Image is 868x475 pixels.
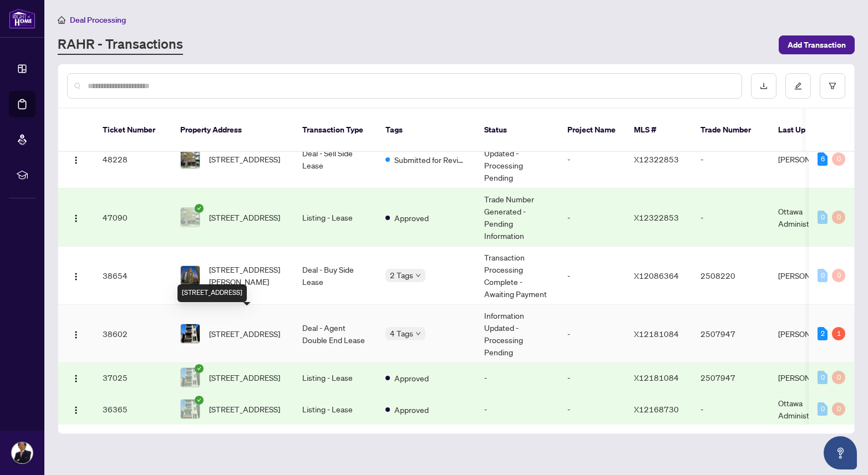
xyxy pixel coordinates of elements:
div: 0 [832,269,845,282]
td: 2508220 [692,247,769,305]
img: thumbnail-img [181,208,200,227]
td: - [559,363,625,392]
span: down [415,273,421,278]
td: 47090 [94,188,171,247]
span: X12181084 [634,329,679,339]
div: 0 [818,371,828,384]
img: Logo [72,406,80,415]
img: thumbnail-img [181,266,200,285]
button: Logo [67,325,85,343]
span: [STREET_ADDRESS] [209,328,280,340]
td: [PERSON_NAME] [769,130,852,188]
th: Project Name [559,109,625,152]
button: Open asap [824,436,857,469]
img: Logo [72,374,80,383]
button: download [751,73,776,99]
div: 6 [818,152,828,166]
img: thumbnail-img [181,150,200,168]
td: 38602 [94,305,171,363]
img: Logo [72,272,80,281]
button: Logo [67,150,85,168]
span: [STREET_ADDRESS] [209,211,280,223]
td: Deal - Sell Side Lease [293,130,377,188]
td: - [692,130,769,188]
span: check-circle [195,364,204,373]
img: Logo [72,330,80,339]
td: Transaction Processing Complete - Awaiting Payment [475,247,559,305]
td: 48228 [94,130,171,188]
span: X12322853 [634,154,679,164]
th: Last Updated By [769,109,852,152]
div: [STREET_ADDRESS] [177,284,247,302]
td: Ottawa Administrator [769,392,852,426]
img: Logo [72,214,80,223]
img: Profile Icon [12,442,33,463]
td: 37025 [94,363,171,392]
span: 4 Tags [390,327,413,340]
span: Approved [394,372,429,384]
span: [STREET_ADDRESS] [209,403,280,415]
td: - [692,392,769,426]
span: Deal Processing [70,15,126,25]
td: Deal - Agent Double End Lease [293,305,377,363]
div: 0 [818,402,828,416]
td: - [559,188,625,247]
th: Tags [377,109,475,152]
img: Logo [72,156,80,165]
div: 0 [832,152,845,166]
td: 38654 [94,247,171,305]
img: thumbnail-img [181,324,200,343]
td: - [559,305,625,363]
td: - [475,392,559,426]
img: thumbnail-img [181,368,200,387]
td: Listing - Lease [293,188,377,247]
td: 2507947 [692,363,769,392]
td: Listing - Lease [293,363,377,392]
img: logo [9,8,35,29]
span: X12168730 [634,404,679,414]
span: [STREET_ADDRESS][PERSON_NAME] [209,263,285,288]
td: - [559,247,625,305]
span: 2 Tags [390,269,413,282]
span: [STREET_ADDRESS] [209,153,280,165]
button: edit [785,73,811,99]
th: Ticket Number [94,109,171,152]
td: - [559,392,625,426]
button: Logo [67,369,85,386]
span: X12181084 [634,372,679,382]
span: [STREET_ADDRESS] [209,371,280,384]
button: Logo [67,208,85,226]
div: 0 [832,371,845,384]
a: RAHR - Transactions [58,35,183,55]
td: [PERSON_NAME] [769,363,852,392]
span: Add Transaction [788,36,846,54]
td: - [692,188,769,247]
th: MLS # [625,109,692,152]
span: Approved [394,404,429,416]
button: Logo [67,267,85,284]
span: download [760,82,768,90]
span: Submitted for Review [394,154,466,166]
span: edit [794,82,802,90]
td: Listing - Lease [293,392,377,426]
button: filter [820,73,845,99]
td: Ottawa Administrator [769,188,852,247]
td: [PERSON_NAME] [769,247,852,305]
td: [PERSON_NAME] [769,305,852,363]
div: 0 [818,211,828,224]
span: X12086364 [634,270,679,280]
button: Add Transaction [779,35,855,54]
span: down [415,331,421,336]
td: Deal - Buy Side Lease [293,247,377,305]
div: 0 [832,402,845,416]
span: filter [829,82,836,90]
th: Property Address [171,109,293,152]
div: 0 [818,269,828,282]
img: thumbnail-img [181,400,200,418]
div: 1 [832,327,845,340]
div: 0 [832,211,845,224]
td: 2507947 [692,305,769,363]
td: 36365 [94,392,171,426]
td: - [559,130,625,188]
span: X12322853 [634,212,679,222]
